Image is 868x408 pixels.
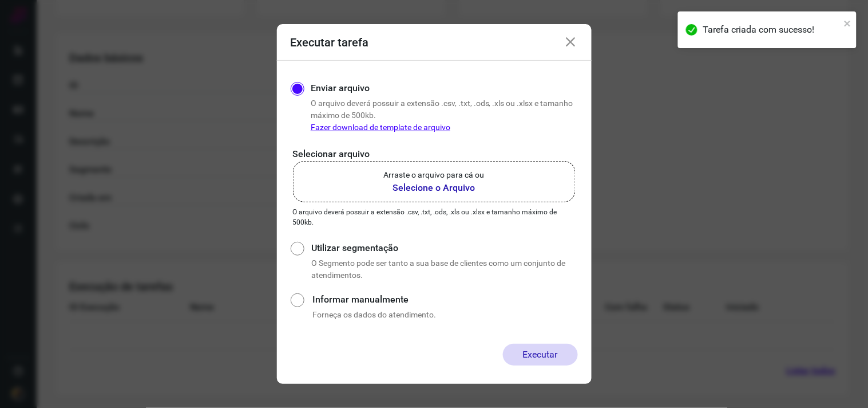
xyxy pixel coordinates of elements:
[844,16,852,30] button: close
[384,181,485,195] b: Selecione o Arquivo
[311,257,577,281] p: O Segmento pode ser tanto a sua base de clientes como um conjunto de atendimentos.
[311,123,450,132] a: Fazer download de template de arquivo
[312,309,577,321] p: Forneça os dados do atendimento.
[293,207,576,227] p: O arquivo deverá possuir a extensão .csv, .txt, .ods, .xls ou .xlsx e tamanho máximo de 500kb.
[291,36,369,49] h3: Executar tarefa
[384,169,485,181] p: Arraste o arquivo para cá ou
[703,23,841,37] div: Tarefa criada com sucesso!
[312,293,577,307] label: Informar manualmente
[293,147,576,161] p: Selecionar arquivo
[311,81,370,95] label: Enviar arquivo
[311,241,577,255] label: Utilizar segmentação
[311,97,578,134] p: O arquivo deverá possuir a extensão .csv, .txt, .ods, .xls ou .xlsx e tamanho máximo de 500kb.
[503,344,578,366] button: Executar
